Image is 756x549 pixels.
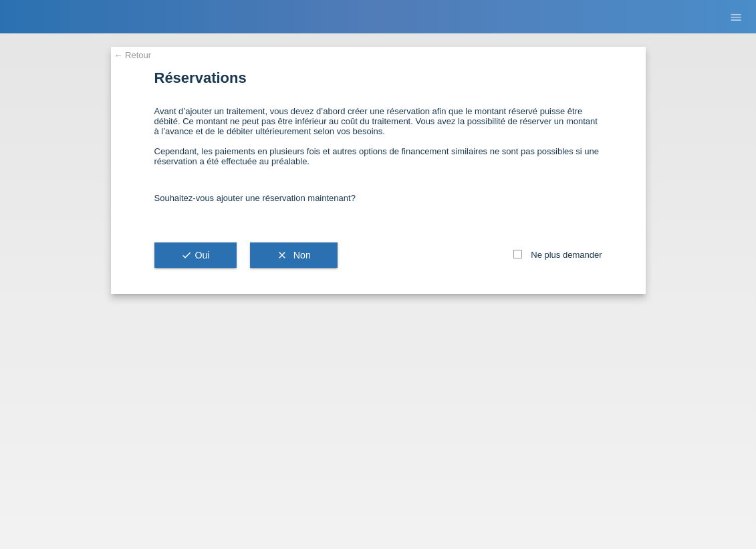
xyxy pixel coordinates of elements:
[154,69,602,86] h1: Réservations
[293,250,311,260] span: Non
[154,242,237,268] button: checkOui
[723,13,749,21] a: menu
[277,250,287,260] i: clear
[513,250,602,260] label: Ne plus demander
[181,250,210,260] span: Oui
[114,50,152,60] a: ← Retour
[250,242,338,268] button: clear Non
[154,93,602,180] div: Avant d’ajouter un traitement, vous devez d’abord créer une réservation afin que le montant réser...
[729,11,743,24] i: menu
[154,180,602,216] div: Souhaitez-vous ajouter une réservation maintenant?
[181,250,192,260] i: check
